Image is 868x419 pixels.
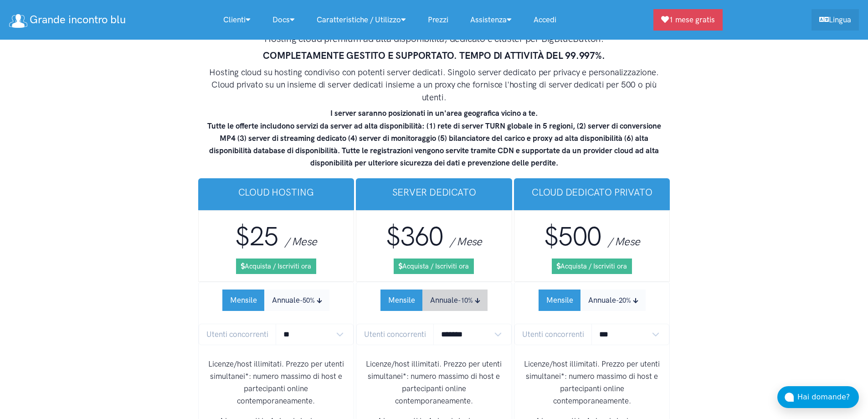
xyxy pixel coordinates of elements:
h3: cloud hosting [205,186,347,199]
p: Licenze/host illimitati. Prezzo per utenti simultanei*: numero massimo di host e partecipanti onl... [206,358,347,408]
div: Subscription Period [222,290,329,311]
button: Mensile [380,290,423,311]
small: -10% [458,296,473,305]
span: $25 [235,221,278,252]
small: -20% [616,296,631,305]
a: 1 mese gratis [653,9,723,31]
div: Subscription Period [539,290,646,311]
h3: Server Dedicato [363,186,505,199]
a: Acquista / Iscriviti ora [236,259,316,274]
h3: Cloud dedicato privato [521,186,663,199]
small: -50% [300,296,315,305]
a: Acquista / Iscriviti ora [394,259,474,274]
button: Annuale-10% [422,290,488,311]
span: / Mese [450,235,482,248]
span: / Mese [608,235,640,248]
span: Utenti concorrenti [514,324,592,345]
strong: COMPLETAMENTE GESTITO E SUPPORTATO. TEMPO DI ATTIVITÀ DEL 99.997%. [263,50,605,61]
span: $500 [544,221,601,252]
button: Annuale-20% [580,290,646,311]
strong: I server saranno posizionati in un'area geografica vicino a te. Tutte le offerte includono serviz... [207,109,661,167]
a: Assistenza [459,10,523,30]
div: Hai domande? [797,391,859,403]
a: Lingua [812,9,859,31]
button: Hai domande? [777,386,859,408]
a: Prezzi [417,10,459,30]
span: Utenti concorrenti [199,324,276,345]
a: Acquista / Iscriviti ora [552,259,632,274]
span: $360 [386,221,443,252]
div: Subscription Period [380,290,488,311]
p: Licenze/host illimitati. Prezzo per utenti simultanei*: numero massimo di host e partecipanti onl... [364,358,504,408]
h4: Hosting cloud su hosting condiviso con potenti server dedicati. Singolo server dedicato per priva... [206,66,662,104]
button: Mensile [539,290,581,311]
a: Caratteristiche / Utilizzo [306,10,417,30]
img: logo [9,14,27,28]
p: Licenze/host illimitati. Prezzo per utenti simultanei*: numero massimo di host e partecipanti onl... [522,358,663,408]
button: Annuale-50% [264,290,329,311]
a: Clienti [212,10,262,30]
a: Docs [262,10,306,30]
a: Accedi [523,10,567,30]
span: / Mese [285,235,317,248]
a: Grande incontro blu [9,10,126,30]
button: Mensile [222,290,265,311]
span: Utenti concorrenti [356,324,434,345]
